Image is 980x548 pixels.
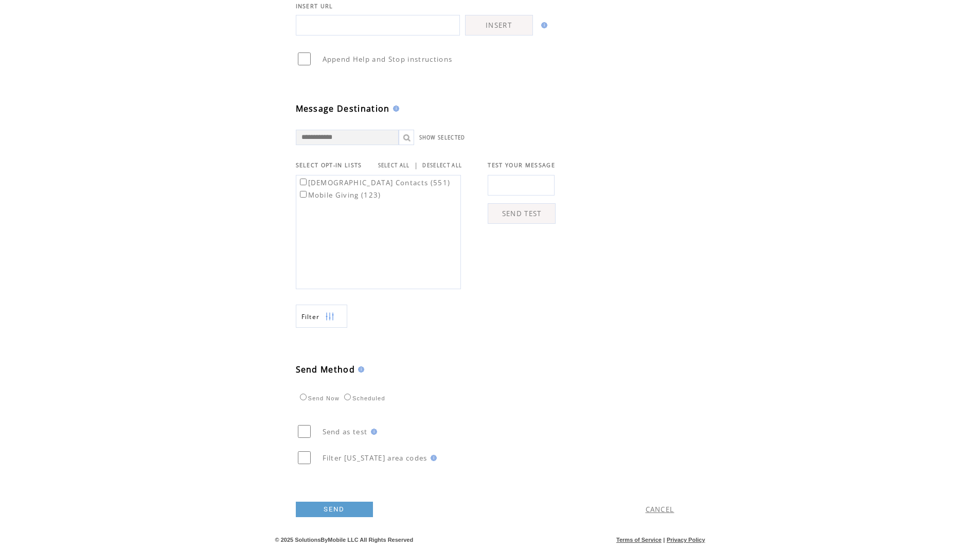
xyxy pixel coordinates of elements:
img: help.gif [538,22,547,28]
span: INSERT URL [296,3,333,10]
span: SELECT OPT-IN LISTS [296,162,362,169]
img: help.gif [390,105,399,112]
img: filters.png [325,305,334,328]
a: Terms of Service [616,537,662,543]
input: Send Now [300,394,307,400]
a: INSERT [465,15,533,36]
img: help.gif [355,366,364,373]
input: Scheduled [344,394,351,400]
img: help.gif [368,429,377,435]
span: Message Destination [296,103,390,114]
span: | [414,161,418,170]
label: [DEMOGRAPHIC_DATA] Contacts (551) [298,178,451,187]
a: DESELECT ALL [422,162,462,169]
span: Append Help and Stop instructions [323,55,453,64]
span: | [663,537,665,543]
a: SHOW SELECTED [419,134,466,141]
a: SELECT ALL [378,162,410,169]
input: [DEMOGRAPHIC_DATA] Contacts (551) [300,179,307,185]
a: Filter [296,305,347,328]
span: Filter [US_STATE] area codes [323,453,427,463]
label: Scheduled [342,395,385,401]
a: Privacy Policy [667,537,705,543]
span: © 2025 SolutionsByMobile LLC All Rights Reserved [275,537,414,543]
span: TEST YOUR MESSAGE [488,162,555,169]
img: help.gif [427,455,437,461]
a: SEND TEST [488,203,556,224]
span: Show filters [301,312,320,321]
label: Mobile Giving (123) [298,190,381,200]
input: Mobile Giving (123) [300,191,307,198]
span: Send Method [296,364,355,375]
label: Send Now [297,395,340,401]
a: SEND [296,502,373,517]
a: CANCEL [646,505,674,514]
span: Send as test [323,427,368,436]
